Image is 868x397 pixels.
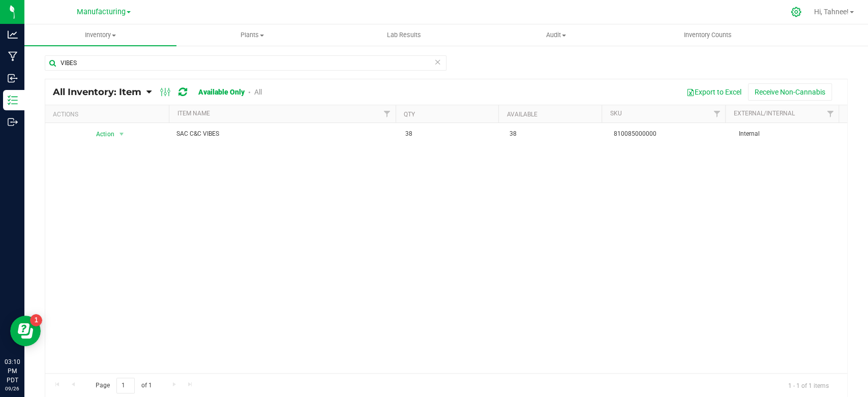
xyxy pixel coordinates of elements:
span: Plants [177,30,328,40]
span: Internal [739,129,841,139]
a: Available [507,111,537,118]
p: 03:10 PM PDT [5,357,20,385]
a: Audit [480,24,632,46]
span: Inventory Counts [670,30,745,40]
a: Filter [822,105,839,123]
span: Page of 1 [87,378,160,393]
a: Lab Results [328,24,480,46]
span: Clear [434,55,441,69]
a: Inventory Counts [632,24,784,46]
a: All [254,88,262,96]
span: Action [87,127,115,141]
span: Inventory [24,30,176,40]
span: Lab Results [373,30,435,40]
input: Search Item Name, Retail Display Name, SKU, Part Number... [45,55,446,71]
span: 1 - 1 of 1 items [780,378,837,393]
inline-svg: Manufacturing [8,51,18,62]
a: Plants [176,24,328,46]
button: Export to Excel [680,83,748,101]
a: External/Internal [734,110,795,117]
a: Available Only [198,88,245,96]
button: Receive Non-Cannabis [748,83,832,101]
span: SAC C&C VIBES [176,129,394,139]
span: 38 [405,129,497,139]
a: Filter [379,105,396,123]
a: SKU [610,110,621,117]
span: Manufacturing [77,8,126,16]
a: Item Name [177,110,210,117]
iframe: Resource center [10,316,41,346]
a: Inventory [24,24,176,46]
a: All Inventory: Item [53,86,146,98]
inline-svg: Analytics [8,29,18,40]
iframe: Resource center unread badge [30,314,42,326]
a: Qty [404,111,415,118]
a: Filter [708,105,725,123]
span: All Inventory: Item [53,86,141,98]
span: Audit [481,30,632,40]
p: 09/26 [5,385,20,392]
div: Manage settings [789,7,803,17]
span: 38 [510,129,602,139]
inline-svg: Inventory [8,95,18,105]
span: 810085000000 [614,129,727,139]
span: Hi, Tahnee! [814,8,849,16]
inline-svg: Outbound [8,117,18,127]
input: 1 [116,378,135,393]
div: Actions [53,111,165,118]
span: select [115,127,128,141]
inline-svg: Inbound [8,73,18,83]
